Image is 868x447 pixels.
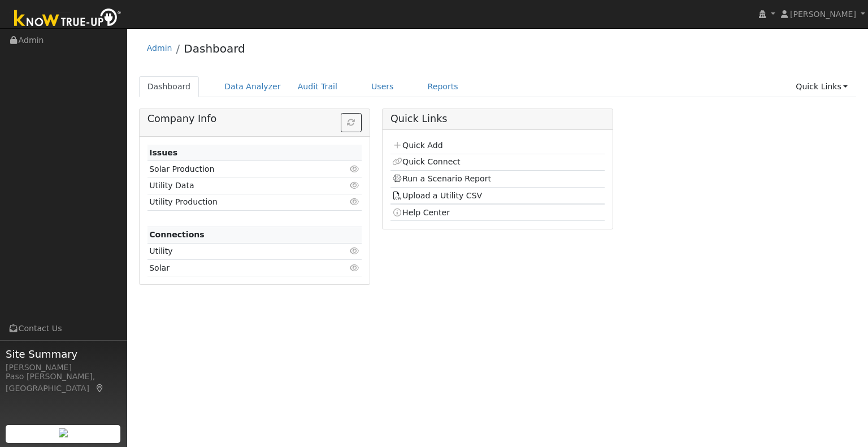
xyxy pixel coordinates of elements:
[147,161,327,177] td: Solar Production
[390,113,605,125] h5: Quick Links
[6,371,121,394] div: Paso [PERSON_NAME], [GEOGRAPHIC_DATA]
[350,181,360,189] i: Click to view
[147,243,327,259] td: Utility
[8,6,127,32] img: Know True-Up
[184,42,245,55] a: Dashboard
[147,113,362,125] h5: Company Info
[392,208,450,217] a: Help Center
[350,264,360,272] i: Click to view
[419,76,467,97] a: Reports
[350,198,360,206] i: Click to view
[350,247,360,255] i: Click to view
[147,177,327,194] td: Utility Data
[392,157,460,166] a: Quick Connect
[787,76,856,97] a: Quick Links
[392,191,482,200] a: Upload a Utility CSV
[59,428,68,437] img: retrieve
[149,230,205,239] strong: Connections
[6,362,121,374] div: [PERSON_NAME]
[289,76,346,97] a: Audit Trail
[350,165,360,173] i: Click to view
[139,76,199,97] a: Dashboard
[6,346,121,362] span: Site Summary
[149,148,177,157] strong: Issues
[392,174,491,183] a: Run a Scenario Report
[95,384,105,393] a: Map
[363,76,402,97] a: Users
[392,141,442,150] a: Quick Add
[790,10,856,19] span: [PERSON_NAME]
[147,194,327,210] td: Utility Production
[216,76,289,97] a: Data Analyzer
[147,260,327,276] td: Solar
[147,44,172,53] a: Admin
